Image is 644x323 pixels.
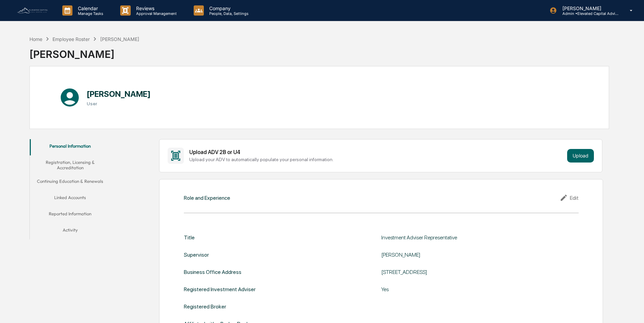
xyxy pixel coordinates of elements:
[30,139,111,155] button: Personal Information
[184,303,226,310] div: Registered Broker
[381,252,551,258] div: [PERSON_NAME]
[30,191,111,207] button: Linked Accounts
[30,223,111,239] button: Activity
[131,11,180,16] p: Approval Management
[52,36,90,42] div: Employee Roster
[87,101,151,106] h3: User
[184,286,256,293] div: Registered Investment Adviser
[184,195,230,201] div: Role and Experience
[557,11,620,16] p: Admin • Elevated Capital Advisors
[622,301,641,319] iframe: Open customer support
[189,149,564,155] div: Upload ADV 2B or U4
[560,194,579,202] div: Edit
[72,5,107,11] p: Calendar
[184,234,195,241] div: Title
[381,234,551,241] div: Investment Adviser Representative
[189,157,564,162] div: Upload your ADV to automatically populate your personal information.
[29,36,42,42] div: Home
[16,7,49,14] img: logo
[381,269,551,275] div: [STREET_ADDRESS]
[567,149,594,163] button: Upload
[100,36,139,42] div: [PERSON_NAME]
[72,11,107,16] p: Manage Tasks
[30,207,111,223] button: Reported Information
[30,174,111,191] button: Continuing Education & Renewals
[184,269,241,275] div: Business Office Address
[184,252,209,258] div: Supervisor
[381,286,551,293] div: Yes
[204,5,252,11] p: Company
[30,139,111,240] div: secondary tabs example
[204,11,252,16] p: People, Data, Settings
[29,43,139,60] div: [PERSON_NAME]
[557,5,620,11] p: [PERSON_NAME]
[30,155,111,175] button: Registration, Licensing & Accreditation
[131,5,180,11] p: Reviews
[87,89,151,99] h1: [PERSON_NAME]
